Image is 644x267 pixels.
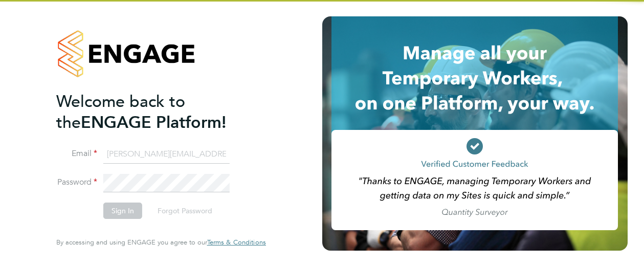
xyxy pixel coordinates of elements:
a: Terms & Conditions [207,238,266,247]
button: Forgot Password [149,203,220,219]
h2: ENGAGE Platform! [56,91,256,133]
span: Welcome back to the [56,92,185,132]
input: Enter your work email... [103,145,230,164]
label: Email [56,148,97,159]
span: By accessing and using ENGAGE you agree to our [56,238,266,247]
span: Terms & Conditions [207,238,266,247]
label: Password [56,177,97,188]
button: Sign In [103,203,142,219]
